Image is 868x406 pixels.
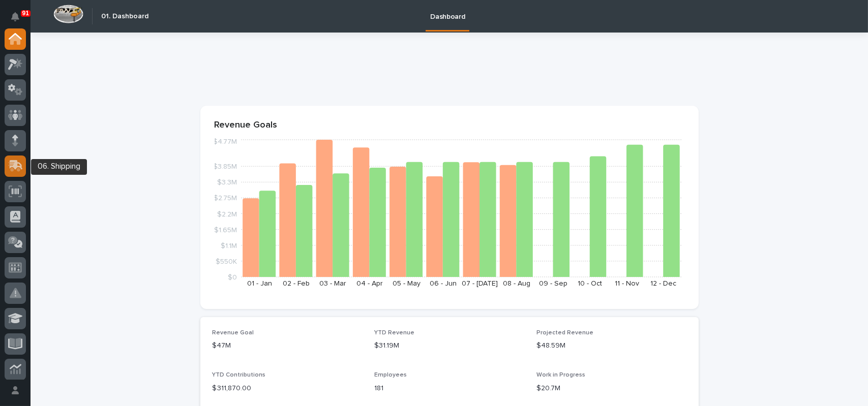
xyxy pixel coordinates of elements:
text: 03 - Mar [319,280,346,287]
p: 181 [374,383,524,394]
text: 02 - Feb [283,280,310,287]
p: 91 [22,10,29,17]
text: 01 - Jan [247,280,272,287]
text: 07 - [DATE] [462,280,498,287]
tspan: $3.85M [213,163,237,170]
text: 04 - Apr [356,280,382,287]
p: $20.7M [536,383,686,394]
text: 05 - May [392,280,420,287]
text: 09 - Sep [539,280,567,287]
span: Projected Revenue [536,330,593,336]
text: 06 - Jun [429,280,456,287]
span: Revenue Goal [213,330,254,336]
span: Work in Progress [536,372,585,378]
text: 11 - Nov [614,280,639,287]
tspan: $3.3M [217,179,237,186]
text: 10 - Oct [578,280,602,287]
text: 08 - Aug [502,280,530,287]
tspan: $1.65M [214,226,237,233]
text: 12 - Dec [650,280,676,287]
h2: 01. Dashboard [101,12,148,21]
tspan: $4.77M [213,138,237,145]
p: $48.59M [536,340,686,351]
span: YTD Revenue [374,330,414,336]
p: $ 311,870.00 [213,383,363,394]
p: Revenue Goals [215,120,684,131]
img: Workspace Logo [53,5,83,23]
p: $47M [213,340,363,351]
button: Notifications [5,6,26,27]
tspan: $2.2M [217,210,237,217]
p: $31.19M [374,340,524,351]
span: YTD Contributions [213,372,266,378]
tspan: $1.1M [221,242,237,249]
tspan: $550K [216,258,237,265]
span: Employees [374,372,407,378]
tspan: $0 [228,274,237,281]
div: Notifications91 [13,12,26,28]
tspan: $2.75M [214,195,237,202]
